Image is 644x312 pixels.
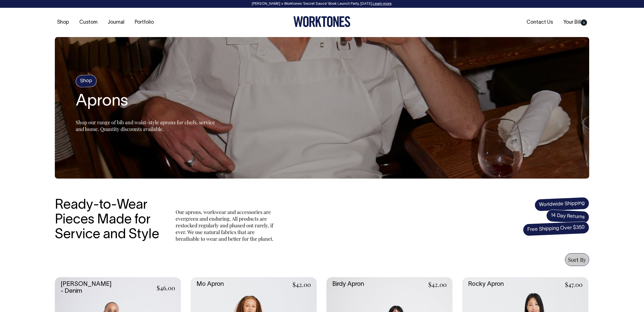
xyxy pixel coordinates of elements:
[132,18,156,27] a: Portfolio
[568,256,586,263] span: Sort By
[581,19,587,26] span: 0
[77,18,100,27] a: Custom
[523,221,589,236] span: Free Shipping Over $350
[546,209,589,224] span: 14 Day Returns
[76,93,215,111] h2: Aprons
[6,2,638,6] div: [PERSON_NAME] × Worktones ‘Secret Sauce’ Book Launch Party, [DATE]. .
[75,75,97,88] h4: Shop
[534,197,589,211] span: Worldwide Shipping
[373,2,392,6] a: Learn more
[561,18,589,27] a: Your Bill0
[524,18,555,27] a: Contact Us
[105,18,127,27] a: Journal
[176,209,276,242] p: Our aprons, workwear and accessories are evergreen and enduring. All products are restocked regul...
[76,119,215,132] span: Shop our range of bib and waist-style aprons for chefs, service and home. Quantity discounts avai...
[55,198,163,242] h3: Ready-to-Wear Pieces Made for Service and Style
[55,18,71,27] a: Shop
